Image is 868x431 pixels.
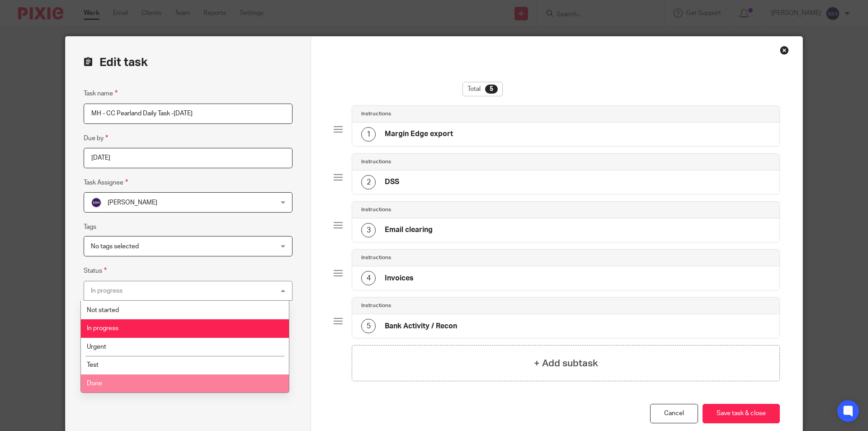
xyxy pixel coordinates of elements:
[361,158,391,166] h4: Instructions
[84,55,292,70] h2: Edit task
[703,404,780,423] button: Save task & close
[385,177,399,187] h4: DSS
[534,356,598,370] h4: + Add subtask
[87,380,102,387] span: Done
[361,127,376,142] div: 1
[84,133,108,143] label: Due by
[87,344,106,350] span: Urgent
[84,223,96,232] label: Tags
[462,82,503,96] div: Total
[84,88,118,99] label: Task name
[108,199,157,206] span: [PERSON_NAME]
[87,325,118,332] span: In progress
[84,177,128,188] label: Task Assignee
[87,362,99,368] span: Test
[91,243,139,250] span: No tags selected
[91,288,123,294] div: In progress
[361,254,391,261] h4: Instructions
[385,274,414,283] h4: Invoices
[361,319,376,333] div: 5
[361,271,376,285] div: 4
[84,265,107,276] label: Status
[385,129,453,139] h4: Margin Edge export
[385,322,457,331] h4: Bank Activity / Recon
[84,148,292,168] input: Pick a date
[91,197,102,208] img: svg%3E
[361,206,391,213] h4: Instructions
[485,85,498,94] div: 5
[361,110,391,118] h4: Instructions
[361,302,391,309] h4: Instructions
[385,225,433,235] h4: Email clearing
[361,175,376,189] div: 2
[780,46,789,55] div: Close this dialog window
[361,223,376,237] div: 3
[650,404,698,423] a: Cancel
[87,307,119,313] span: Not started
